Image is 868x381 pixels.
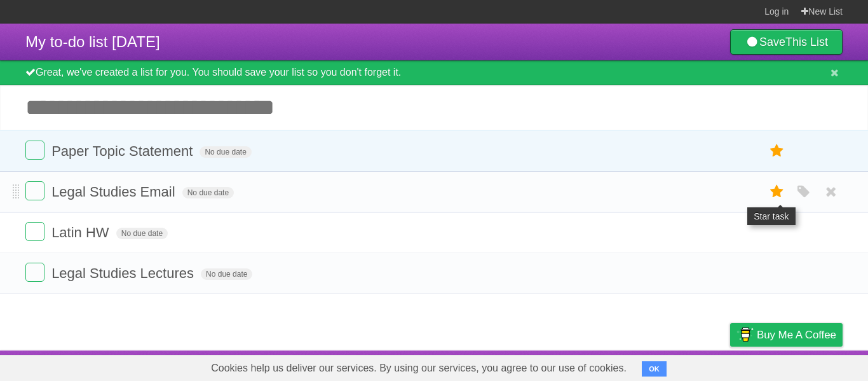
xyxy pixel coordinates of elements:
[25,141,44,160] label: Done
[765,181,789,202] label: Star task
[25,263,44,282] label: Done
[642,361,667,377] button: OK
[25,181,44,200] label: Done
[561,354,588,378] a: About
[116,228,168,239] span: No due date
[757,324,836,346] span: Buy me a coffee
[765,141,789,162] label: Star task
[200,146,251,158] span: No due date
[51,143,196,159] span: Paper Topic Statement
[198,356,639,381] span: Cookies help us deliver our services. By using our services, you agree to our use of cookies.
[51,265,197,281] span: Legal Studies Lectures
[25,33,160,50] span: My to-do list [DATE]
[785,36,828,48] b: This List
[714,354,747,378] a: Privacy
[201,268,252,280] span: No due date
[603,354,654,378] a: Developers
[763,354,843,378] a: Suggest a feature
[51,225,112,240] span: Latin HW
[730,323,843,347] a: Buy me a coffee
[51,184,178,200] span: Legal Studies Email
[670,354,698,378] a: Terms
[182,187,234,198] span: No due date
[736,324,754,345] img: Buy me a coffee
[25,222,44,241] label: Done
[730,29,843,55] a: SaveThis List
